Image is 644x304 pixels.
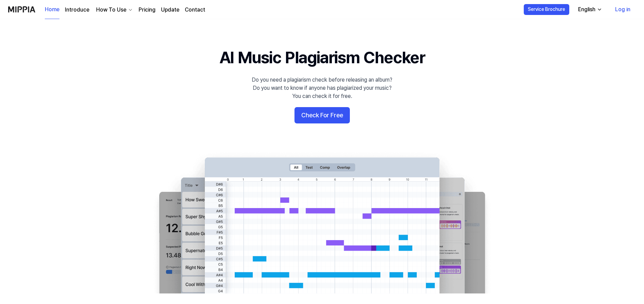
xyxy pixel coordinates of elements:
button: How To Use [95,6,133,14]
div: How To Use [95,6,128,14]
a: Introduce [65,6,89,14]
button: English [573,3,606,16]
a: Update [161,6,179,14]
button: Check For Free [294,107,350,123]
button: Service Brochure [524,4,569,15]
div: Do you need a plagiarism check before releasing an album? Do you want to know if anyone has plagi... [252,76,392,100]
img: main Image [145,151,499,293]
a: Contact [185,6,205,14]
h1: AI Music Plagiarism Checker [219,46,425,69]
div: English [577,5,597,14]
a: Pricing [139,6,156,14]
a: Home [45,0,59,19]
